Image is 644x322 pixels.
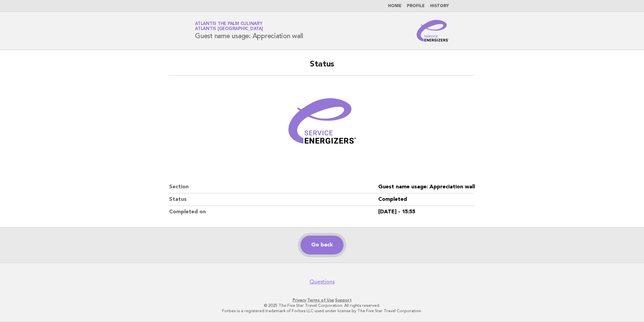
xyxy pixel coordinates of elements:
a: Profile [407,4,425,8]
a: Go back [300,236,344,254]
a: Atlantis The Palm CulinaryAtlantis [GEOGRAPHIC_DATA] [195,22,263,31]
dt: Status [169,193,378,206]
img: Service Energizers [417,20,449,42]
dd: Guest name usage: Appreciation wall [378,181,475,193]
span: Atlantis [GEOGRAPHIC_DATA] [195,27,263,31]
dd: Completed [378,193,475,206]
a: Questions [310,278,335,285]
a: Support [335,298,352,302]
a: History [430,4,449,8]
dd: [DATE] - 15:55 [378,206,475,218]
dt: Completed on [169,206,378,218]
dt: Section [169,181,378,193]
p: © 2025 The Five Star Travel Corporation. All rights reserved. [116,303,528,308]
a: Privacy [293,298,306,302]
h1: Guest name usage: Appreciation wall [195,22,303,39]
h2: Status [169,59,475,76]
a: Home [388,4,401,8]
a: Terms of Use [307,298,334,302]
p: Forbes is a registered trademark of Forbes LLC used under license by The Five Star Travel Corpora... [116,308,528,314]
img: Verified [282,84,362,165]
p: · · [116,297,528,303]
